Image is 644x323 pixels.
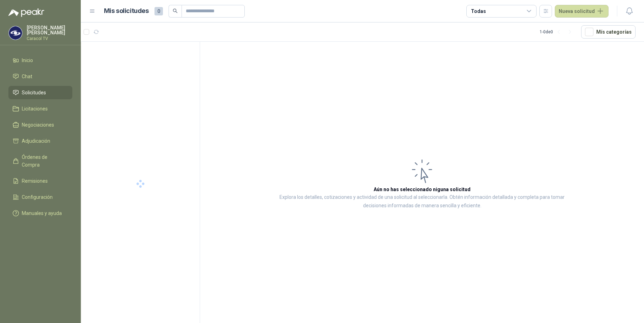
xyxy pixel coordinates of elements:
[27,25,72,35] p: [PERSON_NAME] [PERSON_NAME]
[8,118,72,132] a: Negociaciones
[22,56,33,64] span: Inicio
[22,209,62,217] span: Manuales y ayuda
[471,7,486,15] div: Todas
[8,8,44,17] img: Logo peakr
[8,150,72,171] a: Órdenes de Compra
[8,54,72,67] a: Inicio
[22,121,54,129] span: Negociaciones
[8,190,72,204] a: Configuración
[22,73,32,80] span: Chat
[27,36,72,41] p: Caracol TV
[8,86,72,99] a: Solicitudes
[155,7,163,15] span: 0
[374,186,471,193] h3: Aún no has seleccionado niguna solicitud
[8,174,72,188] a: Remisiones
[22,105,48,113] span: Licitaciones
[581,25,636,39] button: Mís categorías
[104,6,149,16] h1: Mis solicitudes
[22,137,50,145] span: Adjudicación
[555,5,609,18] button: Nueva solicitud
[8,207,72,220] a: Manuales y ayuda
[22,89,46,96] span: Solicitudes
[22,193,53,201] span: Configuración
[8,102,72,115] a: Licitaciones
[8,134,72,148] a: Adjudicación
[22,153,66,169] span: Órdenes de Compra
[270,193,574,210] p: Explora los detalles, cotizaciones y actividad de una solicitud al seleccionarla. Obtén informaci...
[8,70,72,83] a: Chat
[22,177,48,185] span: Remisiones
[9,26,22,40] img: Company Logo
[173,8,178,13] span: search
[540,26,576,38] div: 1 - 0 de 0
